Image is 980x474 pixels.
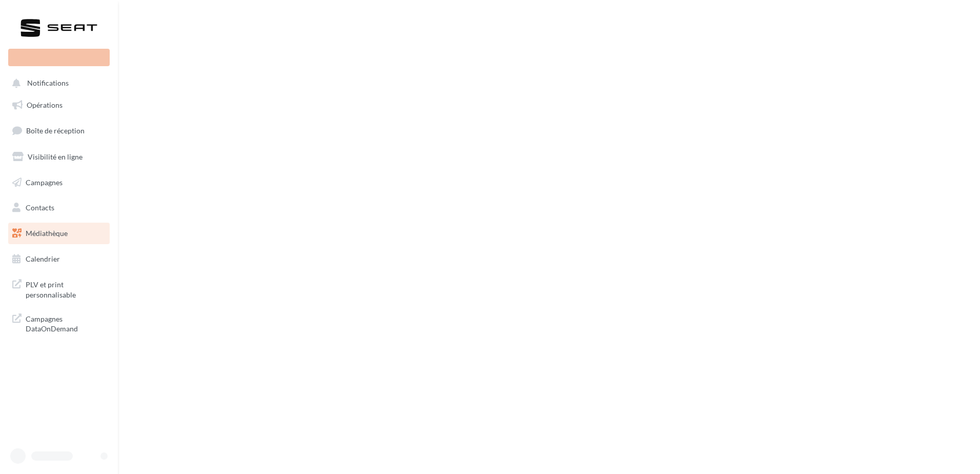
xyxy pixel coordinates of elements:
[6,223,112,244] a: Médiathèque
[26,203,54,212] span: Contacts
[6,248,112,270] a: Calendrier
[6,197,112,219] a: Contacts
[26,229,68,238] span: Médiathèque
[6,120,112,142] a: Boîte de réception
[6,308,112,338] a: Campagnes DataOnDemand
[26,254,60,263] span: Calendrier
[28,152,83,161] span: Visibilité en ligne
[27,101,63,109] span: Opérations
[6,146,112,168] a: Visibilité en ligne
[27,79,69,88] span: Notifications
[26,278,106,300] span: PLV et print personnalisable
[6,94,112,116] a: Opérations
[8,49,110,66] div: Nouvelle campagne
[26,177,63,186] span: Campagnes
[26,126,85,135] span: Boîte de réception
[6,172,112,193] a: Campagnes
[6,273,112,304] a: PLV et print personnalisable
[26,312,106,334] span: Campagnes DataOnDemand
